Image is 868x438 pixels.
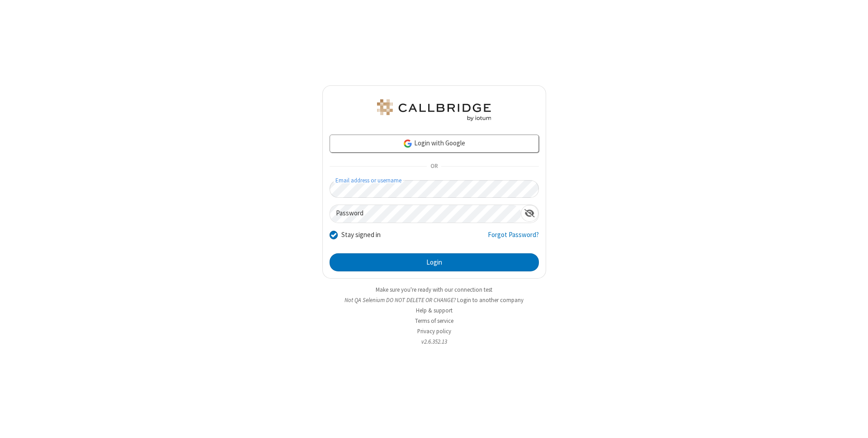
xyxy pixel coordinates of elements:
span: OR [427,160,441,173]
a: Help & support [416,307,453,314]
img: google-icon.png [403,139,413,149]
div: Show password [521,205,538,222]
a: Forgot Password? [488,230,539,247]
a: Login with Google [330,135,539,153]
img: QA Selenium DO NOT DELETE OR CHANGE [375,99,493,121]
button: Login to another company [457,296,524,304]
label: Stay signed in [341,230,381,240]
li: v2.6.352.13 [322,337,546,346]
input: Password [330,205,521,223]
a: Make sure you're ready with our connection test [376,286,492,294]
a: Terms of service [415,317,453,325]
input: Email address or username [330,180,539,198]
li: Not QA Selenium DO NOT DELETE OR CHANGE? [322,296,546,304]
a: Privacy policy [417,327,451,335]
button: Login [330,253,539,271]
